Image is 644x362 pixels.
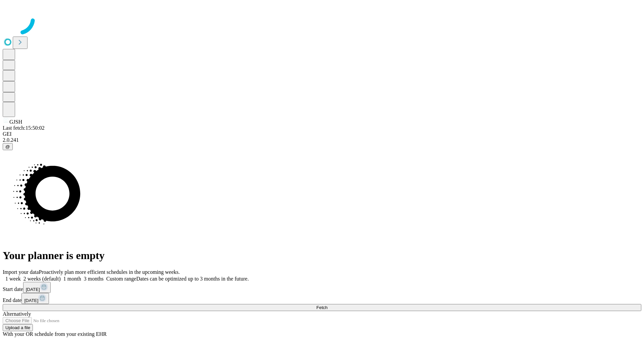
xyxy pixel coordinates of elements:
[3,282,641,293] div: Start date
[3,324,33,331] button: Upload a file
[63,276,81,282] span: 1 month
[26,287,40,292] span: [DATE]
[3,249,641,262] h1: Your planner is empty
[3,331,107,337] span: With your OR schedule from your existing EHR
[84,276,104,282] span: 3 months
[9,119,22,125] span: GJSH
[3,131,641,137] div: GEI
[3,293,641,304] div: End date
[3,125,45,131] span: Last fetch: 15:50:02
[3,304,641,311] button: Fetch
[3,137,641,143] div: 2.0.241
[5,144,10,149] span: @
[5,276,21,282] span: 1 week
[39,269,180,275] span: Proactively plan more efficient schedules in the upcoming weeks.
[3,311,31,317] span: Alternatively
[3,143,13,150] button: @
[21,293,49,304] button: [DATE]
[3,269,39,275] span: Import your data
[136,276,249,282] span: Dates can be optimized up to 3 months in the future.
[23,276,61,282] span: 2 weeks (default)
[316,305,327,310] span: Fetch
[106,276,136,282] span: Custom range
[23,282,51,293] button: [DATE]
[24,298,38,303] span: [DATE]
